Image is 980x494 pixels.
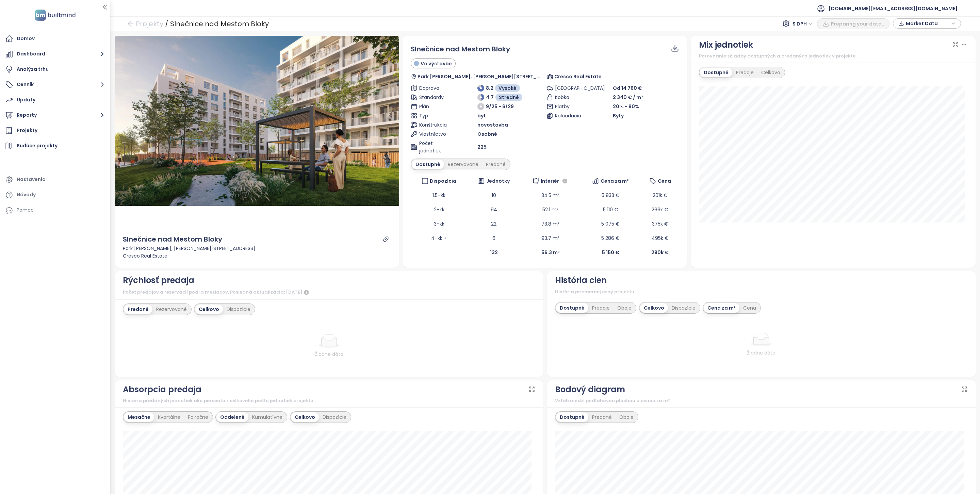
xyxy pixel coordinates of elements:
div: Žiadne dáta [575,349,948,357]
b: 56.3 m² [541,249,560,256]
div: Slnečnice nad Mestom Bloky [170,18,269,30]
div: Dostupné [556,412,588,422]
div: Cena [739,303,760,313]
td: 3+kk [411,217,467,231]
span: Od 14 760 € [613,85,642,92]
span: Vysoké [499,84,517,92]
div: Dispozície [319,412,350,422]
div: Dostupné [700,68,732,77]
span: Stredné [499,94,519,101]
td: 73.8 m² [521,217,581,231]
td: 22 [467,217,521,231]
div: Rezervované [152,304,191,314]
div: Domov [17,34,35,43]
div: Dispozície [223,304,254,314]
span: 225 [477,143,487,151]
button: Reporty [3,109,107,122]
span: Byty [613,112,624,119]
span: [DOMAIN_NAME][EMAIL_ADDRESS][DOMAIN_NAME] [829,0,958,17]
div: Updaty [17,96,35,104]
div: Dostupné [556,303,588,313]
div: Dostupné [412,160,444,169]
div: Celkovo [757,68,784,77]
span: [GEOGRAPHIC_DATA] [555,84,588,92]
div: Park [PERSON_NAME], [PERSON_NAME][STREET_ADDRESS] [123,245,391,252]
div: Budúce projekty [17,142,58,150]
span: Platby [555,103,588,110]
div: Projekty [17,126,37,135]
div: Rýchlosť predaja [123,274,194,287]
td: 34.5 m² [521,188,581,202]
div: Cresco Real Estate [123,252,391,260]
b: 132 [490,249,498,256]
span: Interiér [541,177,559,185]
div: Oddelené [216,412,248,422]
span: Typ [419,112,453,119]
span: Cresco Real Estate [554,73,602,80]
span: Dispozícia [430,177,456,185]
span: 5 110 € [603,206,618,213]
div: Vzťah medzi podlahovou plochou a cenou za m². [555,397,968,404]
div: Pomoc [17,206,34,214]
div: Predané [588,412,616,422]
span: novostavba [477,121,508,129]
button: Preparing your data... [817,18,889,29]
span: arrow-left [127,20,134,27]
span: Doprava [419,84,453,92]
div: Slnečnice nad Mestom Bloky [123,234,222,245]
span: Market Data [906,18,950,29]
a: Budúce projekty [3,139,107,153]
span: 4.7 [486,94,494,101]
div: Oboje [614,303,635,313]
span: Cena [658,177,671,185]
img: logo [33,8,78,22]
td: 94 [467,202,521,217]
div: Predané [482,160,509,169]
span: Park [PERSON_NAME], [PERSON_NAME][STREET_ADDRESS] [418,73,543,80]
td: 2+kk [411,202,467,217]
span: Vlastníctvo [419,130,453,138]
span: 266k € [652,206,668,213]
span: Vo výstavbe [421,60,452,67]
div: Dispozície [668,303,699,313]
div: Predaje [588,303,614,313]
span: 5 286 € [601,235,620,242]
div: Počet predajov a rezervácií podľa mesiacov. Posledná aktualizácia: [DATE] [123,289,536,297]
div: button [897,18,957,29]
a: link [383,236,389,242]
span: Počet jednotiek [419,139,453,154]
a: arrow-left Projekty [127,18,163,30]
span: Kolaudácia [555,112,588,119]
span: byt [477,112,486,119]
b: 290k € [651,249,669,256]
span: Plán [419,103,453,110]
span: 5 075 € [601,220,620,227]
span: 8.2 [486,84,493,92]
span: Jednotky [486,177,510,185]
div: Cena za m² [704,303,739,313]
span: 495k € [652,235,669,242]
button: Dashboard [3,47,107,61]
a: Projekty [3,124,107,137]
div: Mix jednotiek [699,38,753,51]
span: Štandardy [419,94,453,101]
div: Mesačne [124,412,154,422]
div: História priemernej ceny projektu. [555,289,968,295]
div: Bodový diagram [555,383,625,396]
div: Oboje [616,412,637,422]
div: História cien [555,274,607,287]
b: 5 150 € [602,249,619,256]
span: S DPH [793,19,813,29]
div: Kumulatívne [248,412,286,422]
div: História predaných jednotiek ako percento z celkového počtu jednotiek projektu. [123,397,536,404]
div: Nastavenia [17,175,46,184]
div: Pomoc [3,203,107,217]
a: Návody [3,188,107,202]
a: Domov [3,32,107,46]
span: Konštrukcia [419,121,453,129]
span: 2 340 € / m² [613,94,643,101]
span: 201k € [653,192,668,199]
div: Porovnanie skladby dostupných a predaných jednotiek v projekte. [699,53,967,60]
div: Predaje [732,68,757,77]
